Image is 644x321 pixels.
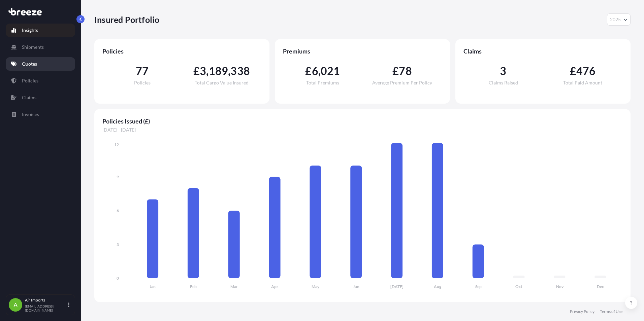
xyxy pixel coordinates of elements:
a: Shipments [6,40,75,54]
p: [EMAIL_ADDRESS][DOMAIN_NAME] [25,304,67,312]
tspan: Jun [353,284,359,289]
span: Policies Issued (£) [102,117,622,125]
tspan: Sep [475,284,482,289]
p: Claims [22,94,36,101]
a: Claims [6,91,75,104]
tspan: Dec [597,284,604,289]
tspan: Jan [150,284,156,289]
tspan: Mar [230,284,238,289]
span: £ [193,66,200,76]
span: Policies [134,80,151,85]
span: £ [392,66,399,76]
span: Total Premiums [306,80,339,85]
a: Quotes [6,57,75,71]
span: 2025 [610,16,621,23]
span: Premiums [283,47,442,55]
tspan: 9 [117,174,119,179]
tspan: Aug [434,284,442,289]
span: £ [570,66,576,76]
span: 021 [321,66,340,76]
span: [DATE] - [DATE] [102,127,622,133]
span: 6 [312,66,318,76]
span: 476 [576,66,596,76]
span: Average Premium Per Policy [372,80,432,85]
a: Policies [6,74,75,87]
a: Insights [6,24,75,37]
tspan: 0 [117,276,119,281]
button: Year Selector [607,13,631,26]
span: Policies [102,47,261,55]
tspan: [DATE] [390,284,404,289]
span: A [13,301,18,308]
span: Total Cargo Value Insured [195,80,249,85]
p: Insured Portfolio [94,14,159,25]
tspan: 3 [117,242,119,247]
span: £ [305,66,312,76]
a: Terms of Use [600,309,622,314]
span: , [318,66,321,76]
p: Quotes [22,61,37,67]
span: Claims Raised [489,80,518,85]
span: Claims [463,47,622,55]
tspan: Apr [271,284,278,289]
tspan: 12 [114,142,119,147]
span: 3 [500,66,506,76]
tspan: 6 [117,208,119,213]
span: 77 [136,66,149,76]
tspan: May [312,284,320,289]
tspan: Feb [190,284,197,289]
tspan: Nov [556,284,564,289]
p: Insights [22,27,38,34]
span: 3 [200,66,206,76]
span: , [228,66,230,76]
p: Invoices [22,111,39,118]
span: 189 [209,66,228,76]
a: Privacy Policy [570,309,594,314]
a: Invoices [6,108,75,121]
span: , [206,66,208,76]
span: Total Paid Amount [563,80,602,85]
span: 338 [230,66,250,76]
span: 78 [399,66,412,76]
p: Air Imports [25,297,67,303]
p: Shipments [22,44,44,50]
tspan: Oct [515,284,522,289]
p: Policies [22,77,38,84]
